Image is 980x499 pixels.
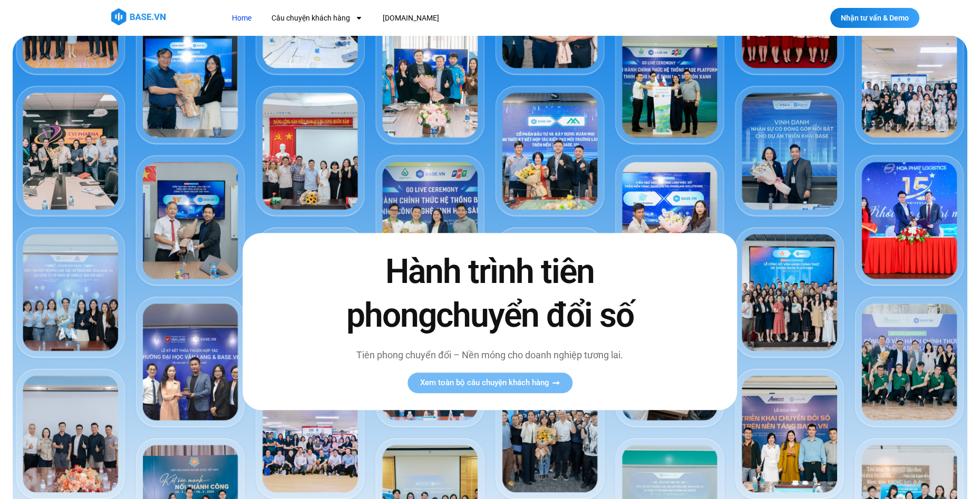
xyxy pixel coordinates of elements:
span: Xem toàn bộ câu chuyện khách hàng [420,379,549,387]
a: Xem toàn bộ câu chuyện khách hàng [407,373,573,394]
a: Nhận tư vấn & Demo [830,8,919,28]
span: Nhận tư vấn & Demo [841,14,909,22]
h2: Hành trình tiên phong [324,250,656,337]
a: Home [224,8,259,28]
a: Câu chuyện khách hàng [264,8,371,28]
nav: Menu [224,8,633,28]
a: [DOMAIN_NAME] [375,8,447,28]
p: Tiên phong chuyển đổi – Nền móng cho doanh nghiệp tương lai. [324,348,656,363]
span: chuyển đổi số [436,296,634,335]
